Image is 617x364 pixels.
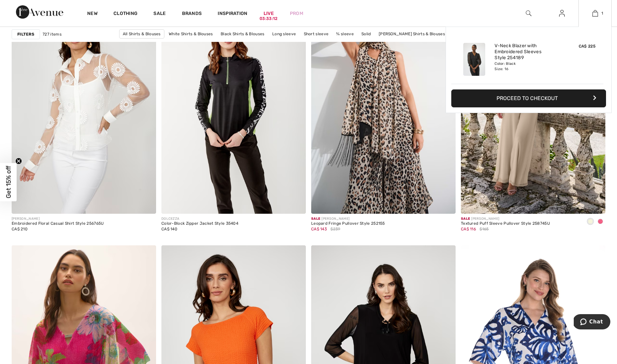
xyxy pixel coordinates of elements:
span: Sale [311,217,320,221]
div: Color-Block Zipper Jacket Style 35404 [161,221,238,226]
a: All Shirts & Blouses [119,29,164,39]
a: Prom [290,10,303,17]
div: Color: Black Size: 16 [495,61,560,72]
a: V-Neck Blazer with Embroidered Sleeves Style 254189 [495,43,560,61]
div: 03:33:12 [260,16,278,22]
span: CA$ 143 [311,227,327,231]
span: $239 [330,226,340,232]
span: CA$ 140 [161,227,177,231]
div: Embroidered Floral Casual Shirt Style 256765U [12,221,104,226]
img: V-Neck Blazer with Embroidered Sleeves Style 254189 [463,43,485,76]
button: Close teaser [15,158,22,164]
div: [PERSON_NAME] [12,216,104,221]
strong: Filters [17,31,34,37]
a: Sale [153,11,166,18]
img: 1ère Avenue [16,5,63,19]
a: [PERSON_NAME] Shirts & Blouses [375,30,448,38]
a: Solid [358,30,374,38]
div: Textured Puff Sleeve Pullover Style 258745U [461,221,550,226]
span: 1 [601,10,603,16]
div: Leopard Fringe Pullover Style 252155 [311,221,385,226]
div: [PERSON_NAME] [311,216,385,221]
a: 1 [579,9,611,17]
a: Brands [182,11,202,18]
img: My Bag [592,9,598,17]
span: Get 15% off [5,166,12,198]
a: Sign In [554,9,570,18]
span: CA$ 225 [579,44,595,49]
div: [PERSON_NAME] [461,216,550,221]
img: search the website [526,9,531,17]
span: Inspiration [218,11,247,18]
div: Beige [585,216,595,227]
span: Sale [461,217,470,221]
a: Live03:33:12 [264,10,274,17]
span: $165 [480,226,489,232]
span: CA$ 210 [12,227,28,231]
a: White Shirts & Blouses [165,30,216,38]
div: Fuchsia [595,216,605,227]
span: CA$ 116 [461,227,476,231]
img: My Info [559,9,565,17]
button: Proceed to Checkout [451,89,606,107]
iframe: Opens a widget where you can chat to one of our agents [574,314,610,331]
a: ¾ sleeve [333,30,357,38]
a: Short sleeve [301,30,332,38]
span: 727 items [43,31,62,37]
a: Clothing [113,11,137,18]
a: Long sleeve [269,30,299,38]
a: New [87,11,98,18]
div: DOLCEZZA [161,216,238,221]
a: Black Shirts & Blouses [217,30,268,38]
